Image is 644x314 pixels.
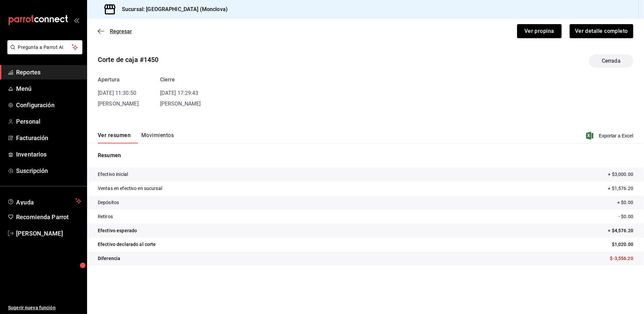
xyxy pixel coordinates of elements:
[16,84,81,93] span: Menú
[517,24,562,38] button: Ver propina
[98,90,136,96] time: [DATE] 11:30:50
[98,255,120,262] p: Diferencia
[98,171,128,178] p: Efectivo inicial
[608,171,633,178] p: + $3,000.00
[117,5,228,13] h3: Sucursal: [GEOGRAPHIC_DATA] (Monclova)
[16,229,81,238] span: [PERSON_NAME]
[160,101,201,107] span: [PERSON_NAME]
[98,76,139,84] div: Apertura
[141,132,174,143] button: Movimientos
[16,101,81,110] span: Configuración
[98,132,131,143] button: Ver resumen
[98,213,113,220] p: Retiros
[5,49,82,56] a: Pregunta a Parrot AI
[598,57,625,65] span: Cerrada
[98,28,132,35] button: Regresar
[16,212,81,222] span: Recomienda Parrot
[18,44,72,51] span: Pregunta a Parrot AI
[74,17,79,23] button: open_drawer_menu
[98,227,137,234] p: Efectivo esperado
[160,90,199,96] time: [DATE] 17:29:43
[110,28,132,35] span: Regresar
[617,199,633,206] p: + $0.00
[16,133,81,142] span: Facturación
[98,241,156,248] p: Efectivo declarado al corte
[98,185,162,192] p: Ventas en efectivo en sucursal
[608,227,633,234] p: = $4,576.20
[7,40,82,54] button: Pregunta a Parrot AI
[619,213,633,220] p: - $0.00
[16,166,81,175] span: Suscripción
[8,304,81,311] span: Sugerir nueva función
[98,55,159,65] div: Corte de caja #1450
[16,150,81,159] span: Inventarios
[98,199,119,206] p: Depósitos
[587,132,633,140] button: Exportar a Excel
[98,151,633,160] p: Resumen
[608,185,633,192] p: + $1,576.20
[160,76,201,84] div: Cierre
[98,132,174,143] div: navigation tabs
[16,117,81,126] span: Personal
[16,68,81,77] span: Reportes
[612,241,633,248] p: $1,020.00
[16,197,73,205] span: Ayuda
[98,101,139,107] span: [PERSON_NAME]
[570,24,633,38] button: Ver detalle completo
[610,255,633,262] p: $-3,556.20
